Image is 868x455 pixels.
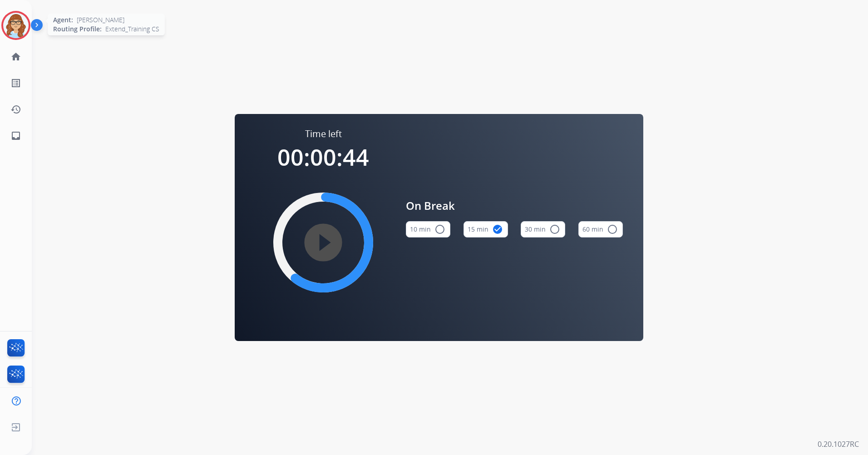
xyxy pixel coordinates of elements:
mat-icon: play_circle_filled [318,237,329,248]
button: 10 min [406,221,450,237]
mat-icon: list_alt [10,78,21,89]
span: Agent: [53,15,73,25]
span: Extend_Training CS [105,25,159,34]
button: 15 min [464,221,508,237]
mat-icon: check_circle [492,224,503,235]
mat-icon: radio_button_unchecked [434,224,445,235]
span: On Break [406,198,623,214]
mat-icon: home [10,51,21,62]
mat-icon: radio_button_unchecked [607,224,618,235]
mat-icon: inbox [10,130,21,141]
mat-icon: history [10,104,21,115]
span: [PERSON_NAME] [77,15,124,25]
button: 30 min [521,221,565,237]
span: 00:00:44 [277,142,369,173]
button: 60 min [578,221,623,237]
img: avatar [3,13,29,38]
p: 0.20.1027RC [818,439,859,450]
span: Routing Profile: [53,25,102,34]
span: Time left [305,128,342,140]
mat-icon: radio_button_unchecked [549,224,560,235]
